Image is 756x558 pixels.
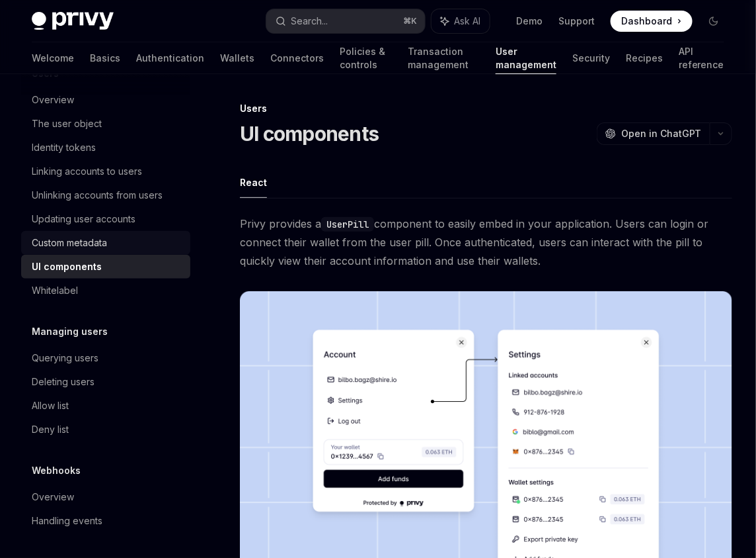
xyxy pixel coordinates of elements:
a: Deleting users [21,370,190,394]
a: Dashboard [611,11,693,32]
button: Open in ChatGPT [597,122,710,145]
a: Whitelabel [21,279,190,302]
a: API reference [679,42,724,74]
div: UI components [32,259,102,275]
a: Transaction management [408,42,480,74]
a: Handling events [21,509,190,533]
a: UI components [21,255,190,279]
div: Users [240,102,732,115]
span: Open in ChatGPT [621,127,702,140]
div: The user object [32,116,102,132]
div: Deny list [32,422,69,438]
button: Toggle dark mode [703,11,724,32]
code: UserPill [321,217,374,232]
a: Support [558,15,595,28]
button: Search...⌘K [266,9,426,33]
a: Welcome [32,42,74,74]
a: Deny list [21,418,190,442]
a: Custom metadata [21,231,190,255]
h1: UI components [240,122,379,146]
a: Allow list [21,394,190,418]
a: Authentication [136,42,204,74]
a: Connectors [270,42,324,74]
a: Querying users [21,346,190,370]
div: Overview [32,489,74,505]
div: Overview [32,92,74,108]
button: Ask AI [432,9,490,33]
a: Overview [21,88,190,112]
a: Identity tokens [21,136,190,160]
div: Custom metadata [32,235,107,251]
div: Deleting users [32,374,94,390]
div: Updating user accounts [32,211,135,227]
a: Security [572,42,610,74]
span: ⌘ K [403,16,417,26]
div: Linking accounts to users [32,163,142,179]
h5: Webhooks [32,463,81,479]
a: Wallets [220,42,254,74]
div: Allow list [32,398,69,414]
img: dark logo [32,12,114,30]
a: Updating user accounts [21,207,190,231]
a: Unlinking accounts from users [21,183,190,207]
a: Demo [516,15,543,28]
h5: Managing users [32,324,108,340]
div: Search... [291,13,328,29]
a: Basics [90,42,120,74]
div: Whitelabel [32,283,78,299]
div: Querying users [32,350,98,366]
a: Linking accounts to users [21,160,190,183]
a: User management [496,42,556,74]
a: Policies & controls [340,42,392,74]
span: Privy provides a component to easily embed in your application. Users can login or connect their ... [240,214,732,270]
div: Unlinking accounts from users [32,187,163,203]
a: Recipes [626,42,663,74]
button: React [240,167,267,198]
div: Identity tokens [32,140,96,156]
div: Handling events [32,513,102,529]
a: Overview [21,485,190,509]
a: The user object [21,112,190,136]
span: Dashboard [621,15,672,28]
span: Ask AI [454,15,480,28]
